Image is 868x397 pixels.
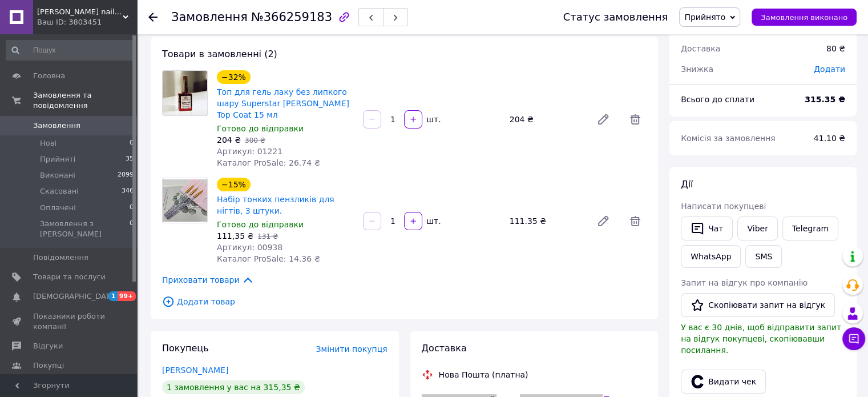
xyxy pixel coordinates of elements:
[33,252,88,263] span: Повідомлення
[681,323,841,355] span: У вас є 30 днів, щоб відправити запит на відгук покупцеві, скопіювавши посилання.
[842,327,865,350] button: Чат з покупцем
[814,65,845,74] span: Додати
[217,87,349,119] a: Топ для гель лаку без липкого шару Superstar [PERSON_NAME] Top Coat 15 мл
[33,311,106,332] span: Показники роботи компанії
[33,71,65,81] span: Головна
[162,274,254,286] span: Приховати товари
[681,202,766,211] span: Написати покупцеві
[592,210,615,232] a: Редагувати
[217,231,253,240] span: 111,35 ₴
[681,134,776,143] span: Комісія за замовлення
[118,170,134,181] span: 2099
[40,154,75,165] span: Прийняті
[162,366,228,375] a: [PERSON_NAME]
[624,108,647,131] span: Видалити
[162,49,277,59] span: Товари в замовленні (2)
[217,158,320,167] span: Каталог ProSale: 26.74 ₴
[505,213,587,229] div: 111.35 ₴
[423,114,442,125] div: шт.
[217,195,334,215] a: Набір тонких пензликів для нігтів, 3 штуки.
[737,216,777,240] a: Viber
[40,170,75,181] span: Виконані
[745,245,782,268] button: SMS
[681,44,720,53] span: Доставка
[130,138,134,149] span: 0
[33,90,137,111] span: Замовлення та повідомлення
[624,210,647,232] span: Видалити
[217,178,251,191] div: −15%
[245,137,265,145] span: 300 ₴
[684,13,725,22] span: Прийнято
[6,40,135,61] input: Пошук
[819,36,852,61] div: 80 ₴
[40,203,76,213] span: Оплачені
[162,343,209,354] span: Покупець
[217,70,251,84] div: −32%
[681,293,835,317] button: Скопіювати запит на відгук
[592,108,615,131] a: Редагувати
[505,111,587,127] div: 204 ₴
[162,295,647,308] span: Додати товар
[37,17,137,27] div: Ваш ID: 3803451
[126,154,134,165] span: 35
[33,360,64,371] span: Покупці
[814,134,845,143] span: 41.10 ₴
[40,186,79,197] span: Скасовані
[122,186,134,197] span: 346
[681,278,808,287] span: Запит на відгук про компанію
[257,232,278,240] span: 131 ₴
[422,343,467,354] span: Доставка
[163,179,207,222] img: Набір тонких пензликів для нігтів, 3 штуки.
[40,219,130,239] span: Замовлення з [PERSON_NAME]
[33,121,80,131] span: Замовлення
[33,272,106,282] span: Товари та послуги
[118,291,136,301] span: 99+
[681,370,766,394] button: Видати чек
[681,216,733,240] button: Чат
[217,135,241,145] span: 204 ₴
[37,7,123,17] span: Dasha nails shop
[163,71,207,115] img: Топ для гель лаку без липкого шару Superstar shiny Top Coat 15 мл
[681,65,713,74] span: Знижка
[761,13,847,22] span: Замовлення виконано
[217,124,304,133] span: Готово до відправки
[171,10,248,24] span: Замовлення
[217,147,282,156] span: Артикул: 01221
[782,216,838,240] a: Telegram
[148,11,158,23] div: Повернутися назад
[33,341,63,351] span: Відгуки
[130,219,134,239] span: 0
[563,11,668,23] div: Статус замовлення
[108,291,118,301] span: 1
[423,215,442,227] div: шт.
[681,245,741,268] a: WhatsApp
[217,243,282,252] span: Артикул: 00938
[162,380,305,394] div: 1 замовлення у вас на 315,35 ₴
[217,220,304,229] span: Готово до відправки
[436,369,531,380] div: Нова Пошта (платна)
[251,10,332,24] span: №366259183
[130,203,134,213] span: 0
[33,291,118,302] span: [DEMOGRAPHIC_DATA]
[40,138,56,149] span: Нові
[217,254,320,263] span: Каталог ProSale: 14.36 ₴
[752,9,857,26] button: Замовлення виконано
[805,95,845,104] b: 315.35 ₴
[316,344,387,354] span: Змінити покупця
[681,95,754,104] span: Всього до сплати
[681,179,693,190] span: Дії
